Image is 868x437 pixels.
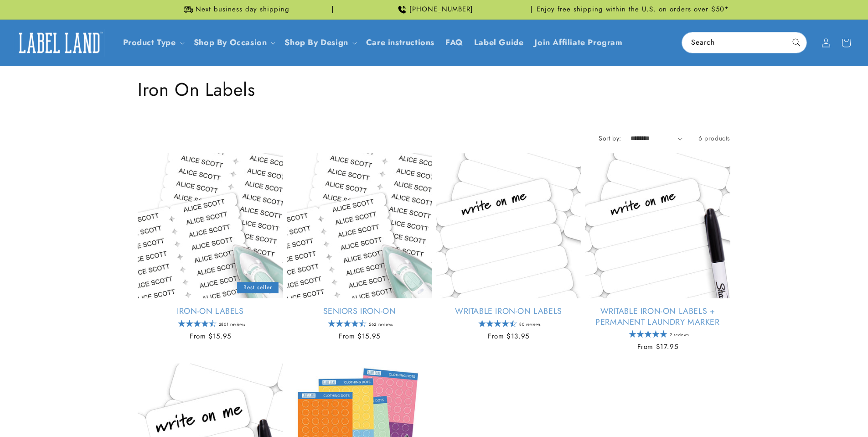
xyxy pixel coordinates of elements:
summary: Product Type [118,32,188,53]
span: Care instructions [366,37,434,48]
a: Join Affiliate Program [529,32,628,53]
a: Shop By Design [284,36,348,48]
h1: Iron On Labels [138,78,730,101]
span: Enjoy free shipping within the U.S. on orders over $50* [537,5,729,14]
img: Label Land [14,29,105,57]
button: Search [786,32,806,52]
summary: Shop By Occasion [188,32,279,53]
span: Next business day shipping [196,5,289,14]
span: Shop By Occasion [194,37,267,48]
summary: Shop By Design [279,32,360,53]
span: Join Affiliate Program [534,37,622,48]
a: Product Type [123,36,176,48]
a: Iron-On Labels [138,306,283,317]
a: Writable Iron-On Labels + Permanent Laundry Marker [585,306,730,328]
a: Seniors Iron-On [287,306,432,317]
span: FAQ [445,37,463,48]
a: FAQ [440,32,469,53]
a: Writable Iron-On Labels [436,306,581,317]
a: Care instructions [361,32,440,53]
span: 6 products [698,134,730,143]
span: [PHONE_NUMBER] [409,5,473,14]
a: Label Land [10,25,108,60]
a: Label Guide [469,32,529,53]
span: Label Guide [474,37,524,48]
label: Sort by: [599,134,621,143]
